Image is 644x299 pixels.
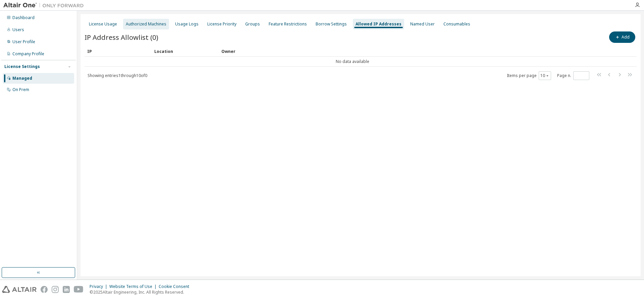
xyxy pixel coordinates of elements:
[88,73,147,78] span: Showing entries 1 through 10 of 0
[356,21,401,27] div: Allowed IP Addresses
[159,284,193,289] div: Cookie Consent
[3,2,87,9] img: Altair One
[41,286,48,293] img: facebook.svg
[410,21,435,27] div: Named User
[2,286,37,293] img: altair_logo.svg
[85,57,621,67] td: No data available
[109,284,159,289] div: Website Terms of Use
[87,46,149,57] div: IP
[85,32,158,42] span: IP Address Allowlist (0)
[269,21,307,27] div: Feature Restrictions
[175,21,199,27] div: Usage Logs
[126,21,166,27] div: Authorized Machines
[12,15,35,20] div: Dashboard
[52,286,59,293] img: instagram.svg
[63,286,70,293] img: linkedin.svg
[90,284,109,289] div: Privacy
[12,87,29,92] div: On Prem
[12,27,24,32] div: Users
[316,21,347,27] div: Borrow Settings
[12,51,44,57] div: Company Profile
[207,21,236,27] div: License Priority
[443,21,470,27] div: Consumables
[4,64,40,69] div: License Settings
[245,21,260,27] div: Groups
[12,76,32,81] div: Managed
[89,21,117,27] div: License Usage
[540,73,549,78] button: 10
[557,71,589,80] span: Page n.
[609,31,635,43] button: Add
[12,39,35,45] div: User Profile
[507,71,551,80] span: Items per page
[90,289,193,295] p: © 2025 Altair Engineering, Inc. All Rights Reserved.
[74,286,84,293] img: youtube.svg
[221,46,618,57] div: Owner
[154,46,216,57] div: Location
